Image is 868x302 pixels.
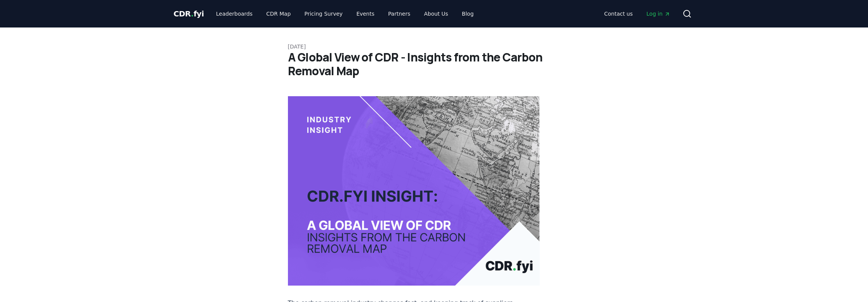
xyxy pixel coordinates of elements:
[210,7,259,21] a: Leaderboards
[418,7,454,21] a: About Us
[260,7,297,21] a: CDR Map
[640,7,676,21] a: Log in
[174,9,204,18] span: CDR fyi
[288,96,540,286] img: blog post image
[350,7,380,21] a: Events
[598,7,676,21] nav: Main
[210,7,480,21] nav: Main
[456,7,480,21] a: Blog
[298,7,348,21] a: Pricing Survey
[288,43,580,50] p: [DATE]
[598,7,639,21] a: Contact us
[646,10,670,18] span: Log in
[382,7,416,21] a: Partners
[191,9,193,18] span: .
[288,50,580,78] h1: A Global View of CDR - Insights from the Carbon Removal Map
[174,8,204,19] a: CDR.fyi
